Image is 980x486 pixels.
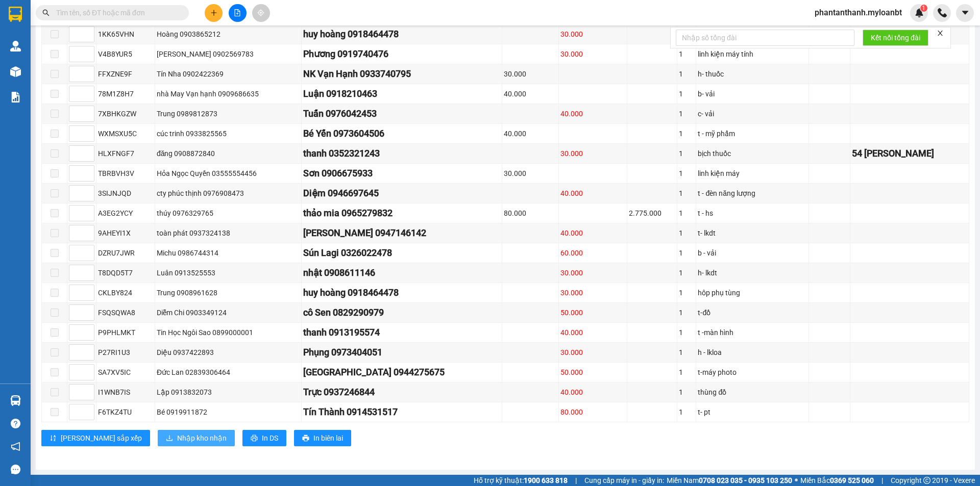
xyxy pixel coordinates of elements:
div: 3SIJNJQD [98,188,153,199]
div: toàn phát 0937324138 [157,227,300,239]
div: 40.000 [504,88,557,99]
div: 2.775.000 [629,208,675,219]
span: sort-ascending [50,434,57,443]
img: warehouse-icon [10,66,21,77]
div: Sún Lagi 0326022478 [303,246,500,260]
td: 3SIJNJQD [96,184,155,203]
div: Bé Yến 0973604506 [303,126,500,141]
div: P27RI1U3 [98,347,153,358]
div: 1 [679,68,694,80]
div: linh kiện máy tính [698,48,806,60]
td: 7XBHKGZW [96,104,155,124]
div: Phụng 0973404051 [303,345,500,360]
div: Trung 0908961628 [157,287,300,298]
span: search [42,9,50,16]
div: t-đồ [698,307,806,318]
td: WXMSXU5C [96,124,155,144]
div: 40.000 [560,108,625,119]
div: TBRBVH3V [98,168,153,179]
div: 1 [679,208,694,219]
div: huy hoàng 0918464478 [303,286,500,300]
button: sort-ascending[PERSON_NAME] sắp xếp [41,430,150,446]
img: icon-new-feature [915,8,924,17]
td: 78M1Z8H7 [96,84,155,104]
div: Tin Học Ngôi Sao 0899000001 [157,327,300,338]
div: thanh 0913195574 [303,325,500,340]
button: aim [252,4,270,22]
div: huy hoàng 0918464478 [303,27,500,41]
img: solution-icon [10,92,21,103]
div: NK Vạn Hạnh 0933740795 [303,67,500,81]
sup: 1 [920,5,927,12]
div: 1 [679,148,694,159]
span: Kết nối tổng đài [871,32,920,43]
div: DZRU7JWR [98,247,153,259]
div: 30.000 [560,148,625,159]
div: thảo mia 0965279832 [303,206,500,220]
td: HLXFNGF7 [96,144,155,164]
div: A3EG2YCY [98,208,153,219]
div: Sơn 0906675933 [303,166,500,181]
div: SA7XV5IC [98,367,153,378]
div: 9AHEYI1X [98,227,153,239]
img: warehouse-icon [10,41,21,52]
span: Hỗ trợ kỹ thuật: [474,475,568,486]
div: 30.000 [560,29,625,40]
div: Trực 0937246844 [303,385,500,399]
strong: 1900 633 818 [524,476,568,484]
div: 1 [679,88,694,99]
span: question-circle [11,419,20,428]
div: 1 [679,347,694,358]
td: V4B8YUR5 [96,44,155,64]
div: 78M1Z8H7 [98,88,153,99]
span: Miền Bắc [800,475,874,486]
td: 1KK65VHN [96,24,155,44]
span: | [881,475,883,486]
div: t - mỹ phẩm [698,128,806,139]
div: 1 [679,188,694,199]
div: 80.000 [504,208,557,219]
span: download [166,434,173,443]
span: Cung cấp máy in - giấy in: [584,475,664,486]
div: Hỏa Ngọc Quyền 03555554456 [157,168,300,179]
td: FFXZNE9F [96,64,155,84]
td: SA7XV5IC [96,363,155,382]
td: TBRBVH3V [96,164,155,184]
div: 1 [679,287,694,298]
div: 1 [679,227,694,239]
div: t- lkdt [698,227,806,239]
div: thúy 0976329765 [157,208,300,219]
span: Nhập kho nhận [177,432,227,444]
div: HLXFNGF7 [98,148,153,159]
span: copyright [923,477,930,484]
div: nhà May Vạn hạnh 0909686635 [157,88,300,99]
div: F6TKZ4TU [98,406,153,418]
span: aim [257,9,264,16]
div: h- thuốc [698,68,806,80]
div: 54 [PERSON_NAME] [852,146,967,161]
div: I1WNB7IS [98,387,153,398]
div: h- lkdt [698,267,806,278]
div: Diệu 0937422893 [157,347,300,358]
div: Luận 0918210463 [303,87,500,101]
span: notification [11,442,20,451]
div: FSQSQWA8 [98,307,153,318]
strong: 0708 023 035 - 0935 103 250 [699,476,792,484]
div: 40.000 [560,188,625,199]
div: 1 [679,168,694,179]
button: plus [205,4,223,22]
div: 40.000 [560,387,625,398]
div: Phương 0919740476 [303,47,500,61]
div: 80.000 [560,406,625,418]
div: [GEOGRAPHIC_DATA] 0944275675 [303,365,500,379]
div: bịch thuốc [698,148,806,159]
span: In biên lai [313,432,343,444]
button: Kết nối tổng đài [863,30,928,46]
div: FFXZNE9F [98,68,153,80]
div: t - hs [698,208,806,219]
td: P27RI1U3 [96,343,155,363]
span: file-add [234,9,241,16]
td: DZRU7JWR [96,243,155,263]
div: 30.000 [560,347,625,358]
button: printerIn biên lai [294,430,351,446]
